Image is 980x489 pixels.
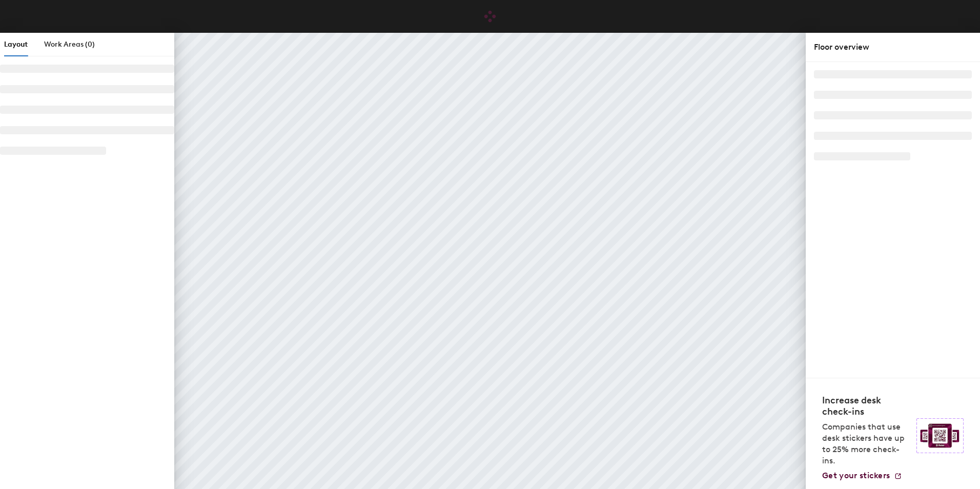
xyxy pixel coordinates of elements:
img: Sticker logo [916,418,964,453]
span: Work Areas (0) [44,40,95,49]
div: Floor overview [814,41,972,53]
p: Companies that use desk stickers have up to 25% more check-ins. [822,421,910,466]
span: Get your stickers [822,471,890,480]
a: Get your stickers [822,471,902,481]
h4: Increase desk check-ins [822,395,910,417]
span: Layout [4,40,28,49]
